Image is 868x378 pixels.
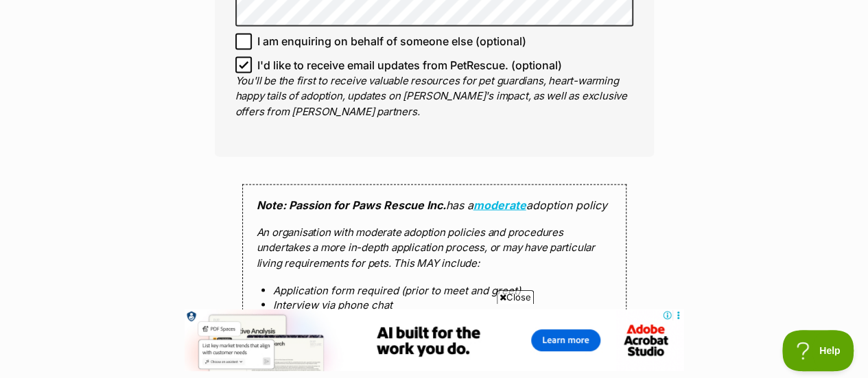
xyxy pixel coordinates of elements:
[257,56,562,73] span: I'd like to receive email updates from PetRescue. (optional)
[782,330,854,371] iframe: Help Scout Beacon - Open
[235,73,633,119] p: You'll be the first to receive valuable resources for pet guardians, heart-warming happy tails of...
[185,309,684,371] iframe: Advertisement
[497,290,534,304] span: Close
[273,298,596,310] li: Interview via phone chat
[257,198,446,211] strong: Note: Passion for Paws Rescue Inc.
[273,284,596,296] li: Application form required (prior to meet and greet)
[473,198,526,211] a: moderate
[257,224,612,271] p: An organisation with moderate adoption policies and procedures undertakes a more in-depth applica...
[242,184,626,368] div: has a adoption policy
[257,33,526,49] span: I am enquiring on behalf of someone else (optional)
